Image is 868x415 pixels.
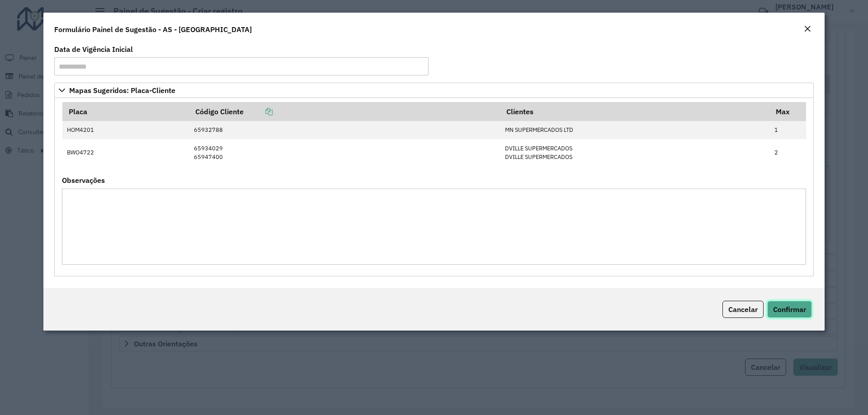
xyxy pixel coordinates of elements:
label: Data de Vigência Inicial [54,44,133,55]
button: Close [801,23,814,35]
td: 1 [770,121,806,139]
span: Cancelar [728,305,758,314]
a: Copiar [244,107,273,116]
span: Confirmar [773,305,806,314]
td: MN SUPERMERCADOS LTD [500,121,769,139]
h4: Formulário Painel de Sugestão - AS - [GEOGRAPHIC_DATA] [54,24,252,35]
a: Mapas Sugeridos: Placa-Cliente [54,83,814,98]
th: Código Cliente [189,102,500,121]
th: Max [770,102,806,121]
em: Fechar [804,25,811,33]
button: Cancelar [722,301,764,318]
td: 65934029 65947400 [189,139,500,166]
th: Clientes [500,102,769,121]
td: 2 [770,139,806,166]
td: 65932788 [189,121,500,139]
th: Placa [62,102,189,121]
div: Mapas Sugeridos: Placa-Cliente [54,98,814,276]
button: Confirmar [767,301,812,318]
td: HOM4201 [62,121,189,139]
td: DVILLE SUPERMERCADOS DVILLE SUPERMERCADOS [500,139,769,166]
label: Observações [62,175,105,186]
span: Mapas Sugeridos: Placa-Cliente [69,87,175,94]
td: BWO4722 [62,139,189,166]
